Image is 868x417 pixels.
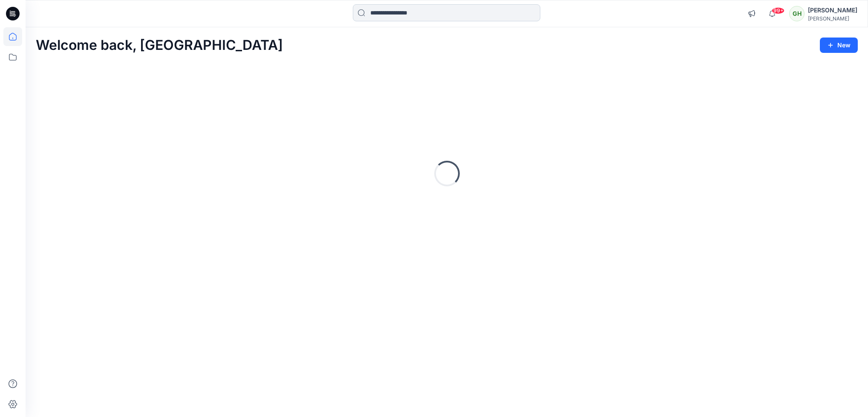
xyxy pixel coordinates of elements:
h2: Welcome back, [GEOGRAPHIC_DATA] [36,38,283,53]
div: [PERSON_NAME] [808,5,857,15]
button: New [820,38,858,53]
div: GH [789,6,805,21]
div: [PERSON_NAME] [808,15,857,22]
span: 99+ [772,7,784,14]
